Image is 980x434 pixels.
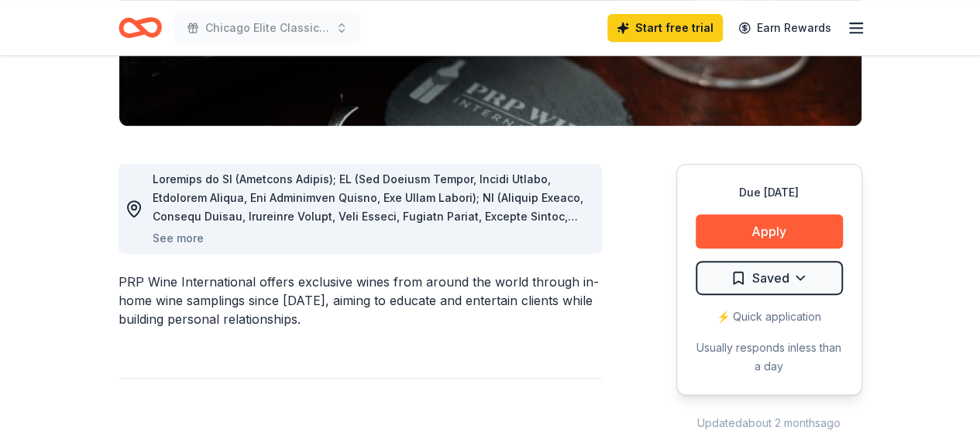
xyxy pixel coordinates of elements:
div: ⚡️ Quick application [696,307,843,326]
button: Saved [696,261,843,295]
span: Saved [752,268,789,288]
div: Usually responds in less than a day [696,339,843,376]
div: Due [DATE] [696,183,843,202]
a: Earn Rewards [729,14,841,42]
div: Updated about 2 months ago [676,414,862,432]
span: Chicago Elite Classic 2025 Basketball Showcase [205,19,329,37]
a: Home [119,9,162,46]
a: Start free trial [607,14,723,42]
button: Apply [696,214,843,248]
div: PRP Wine International offers exclusive wines from around the world through in-home wine sampling... [119,273,602,328]
button: See more [153,229,204,248]
button: Chicago Elite Classic 2025 Basketball Showcase [174,12,360,43]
